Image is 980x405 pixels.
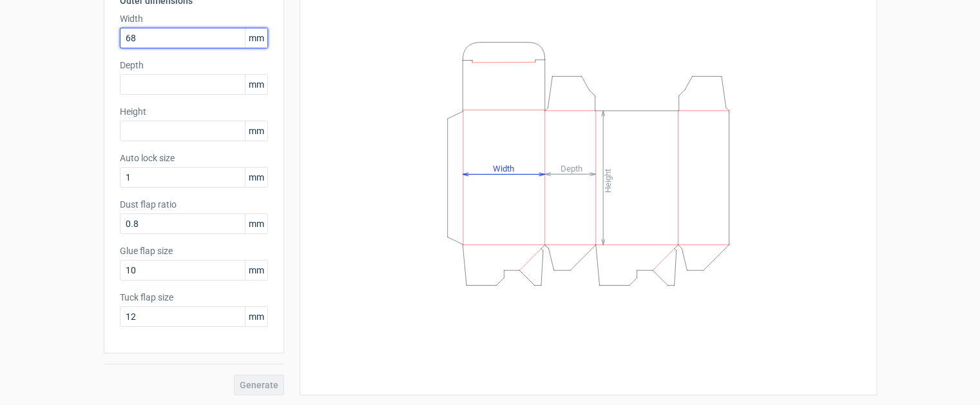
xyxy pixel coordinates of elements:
span: mm [245,214,267,233]
tspan: Height [602,168,612,192]
span: mm [245,307,267,326]
label: Height [120,105,268,118]
label: Width [120,12,268,25]
tspan: Width [492,163,514,173]
span: mm [245,261,267,280]
tspan: Depth [560,163,582,173]
label: Depth [120,59,268,72]
span: mm [245,75,267,94]
label: Dust flap ratio [120,198,268,211]
span: mm [245,28,267,48]
label: Tuck flap size [120,291,268,304]
span: mm [245,168,267,187]
label: Glue flap size [120,244,268,257]
span: mm [245,121,267,141]
label: Auto lock size [120,152,268,164]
